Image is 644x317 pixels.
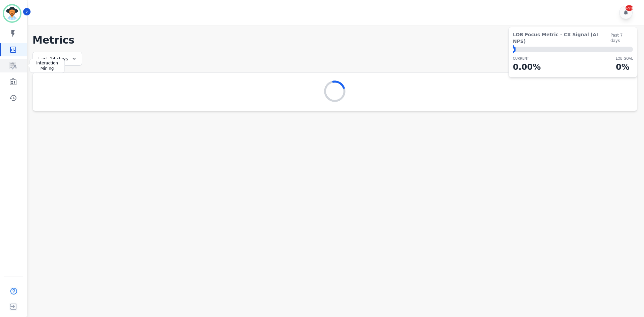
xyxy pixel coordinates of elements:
div: +99 [626,5,633,11]
img: Bordered avatar [4,5,20,21]
h1: Metrics [33,34,637,46]
p: 0 % [616,61,633,73]
span: Past 7 days [610,33,633,43]
p: 0.00 % [513,61,541,73]
span: LOB Focus Metric - CX Signal (AI NPS) [513,31,610,45]
div: ⬤ [513,47,516,52]
p: CURRENT [513,56,541,61]
div: Last 14 days [33,52,82,66]
p: LOB Goal [616,56,633,61]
